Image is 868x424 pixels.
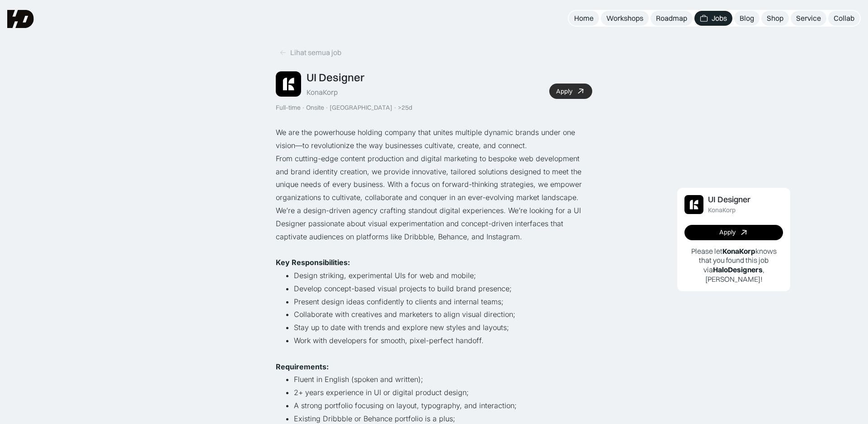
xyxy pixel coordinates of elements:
[294,399,592,412] li: A strong portfolio focusing on layout, typography, and interaction;
[276,45,345,60] a: Lihat semua job
[574,14,594,23] div: Home
[294,386,592,399] li: 2+ years experience in UI or digital product design;
[398,104,412,112] div: >25d
[276,243,592,256] p: ‍
[719,228,736,236] div: Apply
[290,48,341,57] div: Lihat semua job
[549,84,592,99] a: Apply
[276,362,329,371] strong: Requirements:
[601,11,649,26] a: Workshops
[656,14,687,23] div: Roadmap
[708,206,736,214] div: KonaKorp
[325,104,329,112] div: ·
[294,269,592,282] li: Design striking, experimental UIs for web and mobile;
[276,152,592,204] p: From cutting-edge content production and digital marketing to bespoke web development and brand i...
[276,71,301,97] img: Job Image
[694,11,732,26] a: Jobs
[302,104,305,112] div: ·
[708,195,750,205] div: UI Designer
[828,11,860,26] a: Collab
[713,265,763,274] b: HaloDesigners
[330,104,392,112] div: [GEOGRAPHIC_DATA]
[307,71,364,84] div: UI Designer
[712,14,727,23] div: Jobs
[684,247,783,284] p: Please let knows that you found this job via , [PERSON_NAME]!
[606,14,643,23] div: Workshops
[276,258,350,267] strong: Key Responsibilities:
[393,104,397,112] div: ·
[276,204,592,243] p: We’re a design-driven agency crafting standout digital experiences. We’re looking for a UI Design...
[734,11,759,26] a: Blog
[294,282,592,295] li: Develop concept-based visual projects to build brand presence;
[651,11,693,26] a: Roadmap
[684,225,783,240] a: Apply
[276,347,592,360] p: ‍
[294,334,592,347] li: Work with developers for smooth, pixel-perfect handoff.
[569,11,599,26] a: Home
[294,373,592,386] li: Fluent in English (spoken and written);
[294,321,592,334] li: Stay up to date with trends and explore new styles and layouts;
[767,14,783,23] div: Shop
[307,88,338,97] div: KonaKorp
[834,14,854,23] div: Collab
[276,126,592,152] p: We are the powerhouse holding company that unites multiple dynamic brands under one vision—to rev...
[684,195,703,214] img: Job Image
[276,104,301,112] div: Full-time
[294,308,592,321] li: Collaborate with creatives and marketers to align visual direction;
[306,104,324,112] div: Onsite
[556,88,572,95] div: Apply
[796,14,821,23] div: Service
[294,295,592,308] li: Present design ideas confidently to clients and internal teams;
[722,247,755,256] b: KonaKorp
[740,14,754,23] div: Blog
[791,11,826,26] a: Service
[761,11,789,26] a: Shop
